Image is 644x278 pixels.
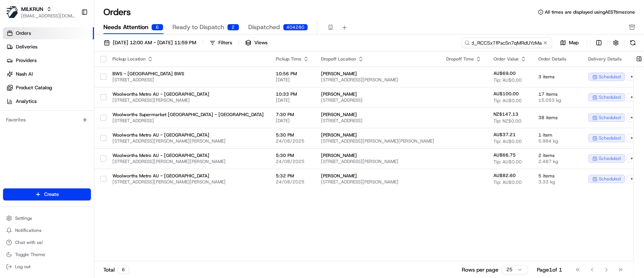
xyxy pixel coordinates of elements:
span: [STREET_ADDRESS] [321,118,434,124]
span: [DATE] [276,77,309,83]
span: [STREET_ADDRESS][PERSON_NAME] [321,179,434,185]
button: [DATE] 12:00 AM - [DATE] 11:59 PM [100,37,200,48]
span: 38 items [538,115,576,121]
span: 2.487 kg [538,158,576,165]
span: 3 items [538,74,576,80]
span: Chat with us! [15,239,43,245]
span: [PERSON_NAME] [321,71,434,77]
img: MILKRUN [6,6,18,18]
div: Order Details [538,56,576,62]
span: Orders [16,30,31,37]
span: Woolworths Metro AU - [GEOGRAPHIC_DATA] [112,152,264,158]
a: Deliveries [3,41,94,53]
button: Notifications [3,225,91,236]
button: Settings [3,213,91,224]
button: Chat with us! [3,237,91,248]
span: Ready to Dispatch [172,23,224,32]
span: [STREET_ADDRESS][PERSON_NAME] [321,77,434,83]
span: Map [569,39,579,46]
span: Tip: AU$0.00 [493,98,522,104]
span: Analytics [16,98,37,105]
a: Analytics [3,95,94,107]
div: 6 [151,24,163,31]
span: Needs Attention [103,23,148,32]
span: 15.053 kg [538,97,576,103]
button: Views [242,37,271,48]
span: [PERSON_NAME] [321,152,434,158]
span: 10:33 PM [276,91,309,97]
div: + 4 [626,73,640,81]
div: Pickup Location [112,56,264,62]
span: [STREET_ADDRESS] [112,118,264,124]
span: 2 items [538,152,576,158]
a: Orders [3,27,94,39]
span: 1 item [538,132,576,138]
button: Create [3,188,91,200]
span: 10:56 PM [276,71,309,77]
div: Page 1 of 1 [537,266,562,273]
span: AU$66.75 [493,152,516,158]
span: AU$82.60 [493,172,516,179]
span: Tip: AU$0.00 [493,77,522,83]
span: Woolworths Metro AU - [GEOGRAPHIC_DATA] [112,173,264,179]
span: 5:30 PM [276,152,309,158]
input: Type to search [461,37,552,48]
div: + 2 [626,175,640,183]
span: Deliveries [16,43,37,50]
span: 24/08/2025 [276,158,309,165]
div: 404280 [283,24,308,31]
div: + 2 [626,154,640,163]
div: + 2 [626,113,640,122]
span: [STREET_ADDRESS][PERSON_NAME][PERSON_NAME] [112,179,264,185]
span: Woolworths Metro AU - [GEOGRAPHIC_DATA] [112,91,264,97]
span: Woolworths Metro AU - [GEOGRAPHIC_DATA] [112,132,264,138]
div: 2 [227,24,239,31]
span: [PERSON_NAME] [321,173,434,179]
div: + 2 [626,93,640,101]
span: Settings [15,215,32,221]
button: MILKRUN [21,5,43,13]
a: Nash AI [3,68,94,80]
button: MILKRUNMILKRUN[EMAIL_ADDRESS][DOMAIN_NAME] [3,3,78,21]
span: [PERSON_NAME] [321,132,434,138]
span: Tip: NZ$0.00 [493,118,521,124]
a: Product Catalog [3,82,94,94]
span: Create [44,191,59,198]
span: scheduled [599,176,621,182]
span: 3.33 kg [538,179,576,185]
span: Nash AI [16,71,33,78]
span: 5:30 PM [276,132,309,138]
span: scheduled [599,115,621,121]
span: [STREET_ADDRESS][PERSON_NAME][PERSON_NAME] [321,138,434,144]
span: [DATE] [276,97,309,103]
span: [STREET_ADDRESS] [321,97,434,103]
span: [PERSON_NAME] [321,91,434,97]
span: [STREET_ADDRESS][PERSON_NAME][PERSON_NAME] [112,138,264,144]
span: Tip: AU$0.00 [493,138,522,144]
p: Rows per page [462,266,498,273]
span: AU$100.00 [493,91,519,97]
span: Log out [15,264,31,270]
span: Product Catalog [16,84,52,91]
span: [STREET_ADDRESS][PERSON_NAME] [112,97,264,103]
span: 7:30 PM [276,112,309,118]
span: All times are displayed using AEST timezone [545,9,635,15]
button: Filters [206,37,235,48]
span: scheduled [599,94,621,100]
span: Woolworths Supermarket [GEOGRAPHIC_DATA] - [GEOGRAPHIC_DATA] [112,112,264,118]
div: + 2 [626,134,640,142]
span: 17 items [538,91,576,97]
span: scheduled [599,74,621,80]
div: Dropoff Location [321,56,434,62]
div: Pickup Time [276,56,309,62]
span: Notifications [15,227,41,233]
a: Providers [3,54,94,67]
div: Filters [218,39,232,46]
span: Tip: AU$0.00 [493,179,522,185]
div: Order Value [493,56,526,62]
span: Providers [16,57,37,64]
button: [EMAIL_ADDRESS][DOMAIN_NAME] [21,13,75,19]
span: scheduled [599,135,621,141]
span: 5:32 PM [276,173,309,179]
div: Total [103,266,129,274]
